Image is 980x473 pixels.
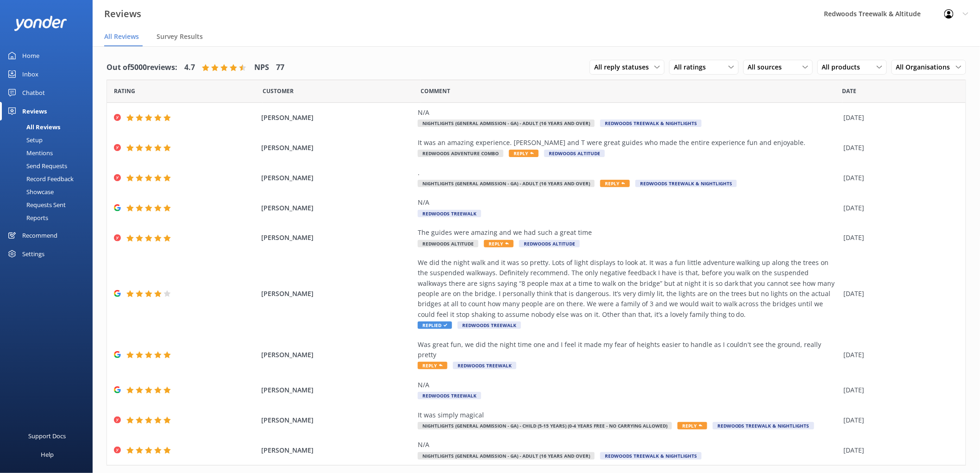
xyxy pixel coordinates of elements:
span: Redwoods Adventure Combo [418,150,503,157]
div: The guides were amazing and we had such a great time [418,227,839,238]
span: Reply [509,150,539,157]
div: Support Docs [29,427,66,445]
div: Record Feedback [6,172,74,185]
span: [PERSON_NAME] [261,203,413,213]
span: Redwoods Treewalk [453,362,516,369]
a: Reports [6,211,93,224]
span: Redwoods Treewalk [458,322,521,329]
h3: Reviews [104,6,141,21]
div: [DATE] [844,203,954,213]
span: All Reviews [104,32,139,41]
div: [DATE] [844,233,954,243]
span: Redwoods Altitude [519,240,580,247]
div: [DATE] [844,415,954,425]
span: Date [114,87,135,95]
div: It was simply magical [418,410,839,420]
span: Survey Results [157,32,203,41]
span: [PERSON_NAME] [261,415,413,425]
div: Showcase [6,185,54,198]
div: [DATE] [844,445,954,455]
div: . [418,168,839,178]
span: Redwoods Treewalk & Nightlights [600,120,702,127]
div: N/A [418,197,839,208]
h4: 4.7 [184,62,195,74]
a: Showcase [6,185,93,198]
span: [PERSON_NAME] [261,143,413,153]
div: Reviews [22,102,47,120]
span: [PERSON_NAME] [261,445,413,455]
div: Home [22,46,39,65]
a: Requests Sent [6,198,93,211]
span: Redwoods Treewalk [418,210,481,217]
div: Send Requests [6,159,67,172]
div: [DATE] [844,173,954,183]
div: Requests Sent [6,198,66,211]
span: [PERSON_NAME] [261,350,413,360]
div: Reports [6,211,48,224]
span: All reply statuses [594,62,654,72]
span: Redwoods Altitude [544,150,605,157]
span: Date [842,87,857,95]
div: We did the night walk and it was so pretty. Lots of light displays to look at. It was a fun littl... [418,258,839,320]
img: yonder-white-logo.png [14,16,67,31]
span: Redwoods Treewalk & Nightlights [600,452,702,460]
h4: NPS [254,62,269,74]
div: Setup [6,133,43,146]
span: Reply [418,362,447,369]
span: Nightlights (General Admission - GA) - Adult (16 years and over) [418,120,595,127]
span: Nightlights (General Admission - GA) - Adult (16 years and over) [418,452,595,460]
div: [DATE] [844,350,954,360]
span: Date [263,87,294,95]
div: Settings [22,245,44,263]
a: Mentions [6,146,93,159]
div: Mentions [6,146,53,159]
span: Replied [418,322,452,329]
span: All sources [748,62,788,72]
span: [PERSON_NAME] [261,385,413,395]
div: Chatbot [22,83,45,102]
div: [DATE] [844,289,954,299]
div: Was great fun, we did the night time one and I feel it made my fear of heights easier to handle a... [418,340,839,360]
h4: 77 [276,62,284,74]
div: It was an amazing experience. [PERSON_NAME] and T were great guides who made the entire experienc... [418,138,839,148]
span: Reply [678,422,707,429]
span: All products [822,62,866,72]
a: Send Requests [6,159,93,172]
span: Question [421,87,451,95]
h4: Out of 5000 reviews: [107,62,177,74]
span: Redwoods Treewalk [418,392,481,399]
span: [PERSON_NAME] [261,289,413,299]
a: Setup [6,133,93,146]
div: N/A [418,440,839,450]
div: [DATE] [844,113,954,123]
div: Help [41,445,54,464]
span: Nightlights (General Admission - GA) - Child (5-15 years) (0-4 years free - no carrying allowed) [418,422,672,429]
span: Redwoods Treewalk & Nightlights [713,422,814,429]
div: [DATE] [844,385,954,395]
span: Redwoods Altitude [418,240,478,247]
span: [PERSON_NAME] [261,113,413,123]
a: All Reviews [6,120,93,133]
span: Reply [600,180,630,187]
a: Record Feedback [6,172,93,185]
span: Reply [484,240,514,247]
span: Redwoods Treewalk & Nightlights [635,180,737,187]
span: All Organisations [896,62,956,72]
span: [PERSON_NAME] [261,173,413,183]
div: All Reviews [6,120,60,133]
span: Nightlights (General Admission - GA) - Adult (16 years and over) [418,180,595,187]
span: All ratings [674,62,711,72]
div: N/A [418,107,839,118]
span: [PERSON_NAME] [261,233,413,243]
div: [DATE] [844,143,954,153]
div: Inbox [22,65,38,83]
div: N/A [418,380,839,390]
div: Recommend [22,226,57,245]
